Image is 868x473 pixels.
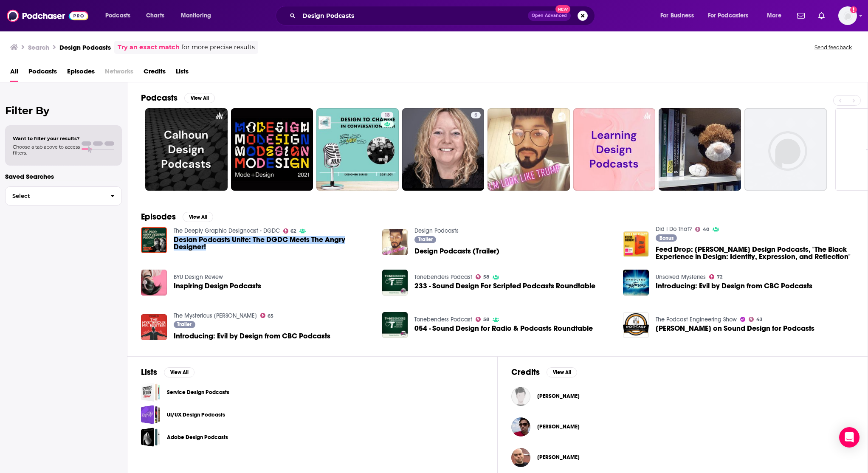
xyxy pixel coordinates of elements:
a: Tom Pink on Sound Design for Podcasts [656,325,814,332]
img: User Profile [838,6,857,25]
a: Tonebenders Podcast [414,316,472,323]
span: Bonus [659,236,674,241]
a: CreditsView All [511,367,577,377]
img: Cesil Fernandes [511,417,530,436]
a: EpisodesView All [141,211,213,222]
img: Introducing: Evil by Design from CBC Podcasts [141,314,167,340]
span: [PERSON_NAME] [537,454,580,461]
a: Cesil Fernandes [537,423,580,430]
a: Introducing: Evil by Design from CBC Podcasts [656,282,812,290]
button: Send feedback [812,44,854,51]
img: Feed Drop: AIGA Design Podcasts, "The Black Experience in Design: Identity, Expression, and Refle... [623,231,649,257]
button: open menu [761,9,792,23]
img: Design Podcasts (Trailer) [382,229,408,255]
span: New [555,5,571,13]
span: 72 [717,275,722,279]
svg: Add a profile image [850,6,857,13]
button: Cesil FernandesCesil Fernandes [511,413,854,440]
span: Networks [105,65,133,82]
a: Service Design Podcasts [141,383,160,402]
span: for more precise results [181,42,255,52]
img: 054 - Sound Design for Radio & Podcasts Roundtable [382,312,408,338]
img: Inspiring Design Podcasts [141,270,167,296]
input: Search podcasts, credits, & more... [299,9,528,23]
h2: Podcasts [141,93,178,103]
a: Design Podcasts Unite: The DGDC Meets The Angry Designer! [141,227,167,253]
a: 18 [316,108,399,191]
button: open menu [702,9,761,23]
a: 5 [471,112,481,118]
a: Tom Pink on Sound Design for Podcasts [623,312,649,338]
button: View All [164,367,194,377]
h2: Lists [141,367,157,377]
a: 58 [476,317,489,322]
h3: Search [28,43,49,51]
a: Feed Drop: AIGA Design Podcasts, "The Black Experience in Design: Identity, Expression, and Refle... [656,246,854,260]
a: Unsolved Mysteries [656,273,706,281]
span: 40 [703,228,709,231]
span: 054 - Sound Design for Radio & Podcasts Roundtable [414,325,593,332]
button: Chris MarshChris Marsh [511,383,854,410]
a: Design Podcasts [414,227,459,234]
span: For Podcasters [708,10,749,22]
a: Lists [176,65,189,82]
a: Chris Marsh [537,393,580,400]
span: Choose a tab above to access filters. [13,144,80,156]
a: Travis Menard [511,448,530,467]
a: 58 [476,274,489,279]
a: Episodes [67,65,95,82]
a: Show notifications dropdown [794,8,808,23]
p: Saved Searches [5,172,122,180]
span: More [767,10,781,22]
a: Did I Do That? [656,225,692,233]
a: Try an exact match [118,42,180,52]
a: Travis Menard [537,454,580,461]
a: PodcastsView All [141,93,215,103]
a: Podcasts [28,65,57,82]
span: 5 [474,111,477,120]
span: Open Advanced [532,14,567,18]
span: 58 [483,318,489,321]
a: Adobe Design Podcasts [167,433,228,442]
a: Show notifications dropdown [815,8,828,23]
button: Travis MenardTravis Menard [511,444,854,471]
a: 43 [749,317,763,322]
a: 65 [260,313,274,318]
a: Adobe Design Podcasts [141,428,160,447]
a: Credits [144,65,166,82]
a: The Deeply Graphic Designcast - DGDC [174,227,280,234]
button: View All [183,212,213,222]
button: Show profile menu [838,6,857,25]
a: The Mysterious Mr. Epstein [174,312,257,319]
h2: Episodes [141,211,176,222]
button: open menu [175,9,222,23]
a: All [10,65,18,82]
a: Design Podcasts Unite: The DGDC Meets The Angry Designer! [174,236,372,251]
img: Introducing: Evil by Design from CBC Podcasts [623,270,649,296]
a: 233 - Sound Design For Scripted Podcasts Roundtable [382,270,408,296]
img: Podchaser - Follow, Share and Rate Podcasts [7,8,88,24]
span: 58 [483,275,489,279]
span: Podcasts [105,10,130,22]
span: For Business [660,10,694,22]
a: Charts [141,9,169,23]
a: 233 - Sound Design For Scripted Podcasts Roundtable [414,282,595,290]
a: Inspiring Design Podcasts [174,282,261,290]
button: View All [547,367,577,377]
a: ListsView All [141,367,194,377]
a: UI/UX Design Podcasts [167,410,225,420]
span: Trailer [418,237,433,242]
a: 5 [402,108,485,191]
span: 62 [290,229,296,233]
span: [PERSON_NAME] [537,393,580,400]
